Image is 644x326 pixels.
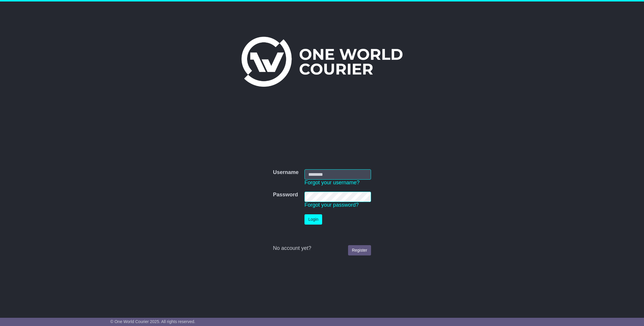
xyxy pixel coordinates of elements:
[348,245,371,255] a: Register
[110,319,196,324] span: © One World Courier 2025. All rights reserved.
[304,214,322,225] button: Login
[273,192,298,198] label: Password
[241,37,402,87] img: One World
[273,169,299,176] label: Username
[273,245,371,252] div: No account yet?
[304,180,360,185] a: Forgot your username?
[304,202,359,208] a: Forgot your password?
